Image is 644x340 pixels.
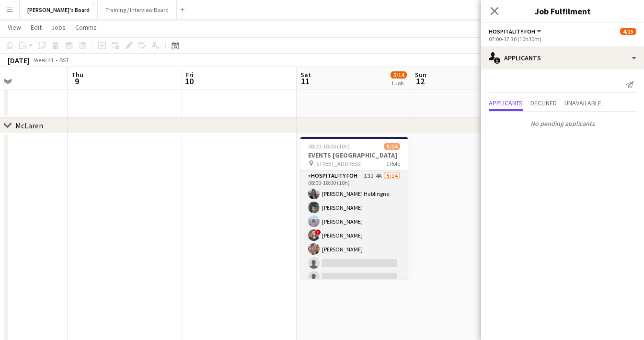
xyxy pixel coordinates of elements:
[300,137,408,279] app-job-card: 08:00-18:00 (10h)5/14EVENTS [GEOGRAPHIC_DATA] [STREET_ADDRESS]1 RoleHospitality FOH13I4A5/1408:00...
[414,76,426,87] span: 12
[186,70,194,79] span: Fri
[384,143,400,150] span: 5/14
[391,71,407,79] span: 5/14
[47,21,69,34] a: Jobs
[71,21,101,34] a: Comms
[70,76,83,87] span: 9
[98,0,177,19] button: Training / Interview Board
[620,28,636,35] span: 4/15
[300,70,311,79] span: Sat
[20,0,98,19] button: [PERSON_NAME]'s Board
[315,229,321,235] span: !
[8,23,21,32] span: View
[32,57,56,64] span: Week 41
[51,23,66,32] span: Jobs
[299,76,311,87] span: 11
[415,70,426,79] span: Sun
[308,143,350,150] span: 08:00-18:00 (10h)
[489,28,535,35] span: Hospitality FOH
[8,56,30,65] div: [DATE]
[15,121,43,130] div: McLaren
[59,57,69,64] div: BST
[4,21,25,34] a: View
[391,79,406,87] div: 1 Job
[564,100,601,106] span: Unavailable
[300,151,408,159] h3: EVENTS [GEOGRAPHIC_DATA]
[184,76,194,87] span: 10
[314,160,362,167] span: [STREET_ADDRESS]
[481,115,644,132] p: No pending applicants
[530,100,557,106] span: Declined
[71,70,83,79] span: Thu
[75,23,97,32] span: Comms
[481,46,644,69] div: Applicants
[489,28,543,35] button: Hospitality FOH
[489,35,636,43] div: 07:00-17:30 (10h30m)
[27,21,46,34] a: Edit
[386,160,400,167] span: 1 Role
[489,100,523,106] span: Applicants
[31,23,42,32] span: Edit
[481,5,644,17] h3: Job Fulfilment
